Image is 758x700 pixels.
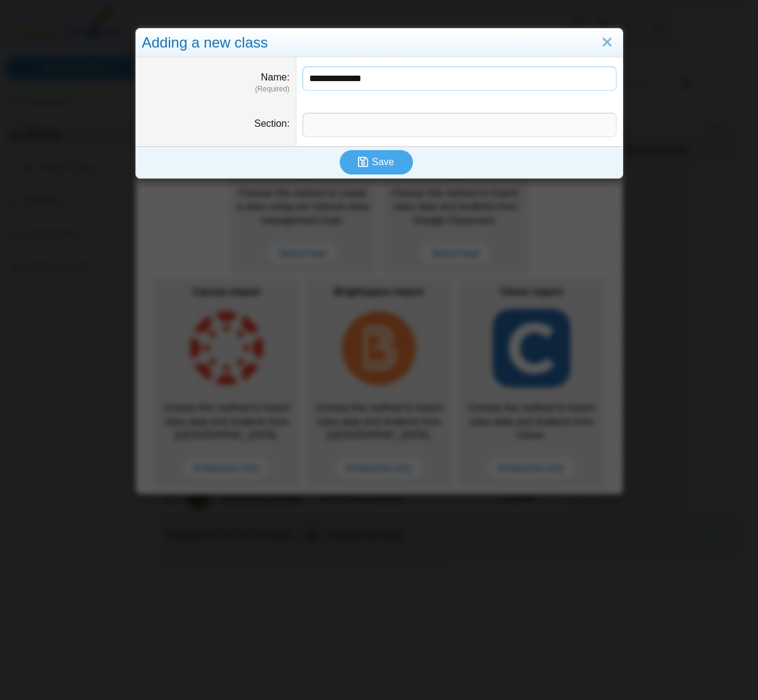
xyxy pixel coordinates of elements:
dfn: (Required) [142,84,290,95]
span: Save [372,157,394,167]
button: Save [340,150,413,174]
a: Close [598,32,617,53]
label: Section [254,118,290,129]
label: Name [261,72,290,82]
div: Adding a new class [136,29,623,57]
